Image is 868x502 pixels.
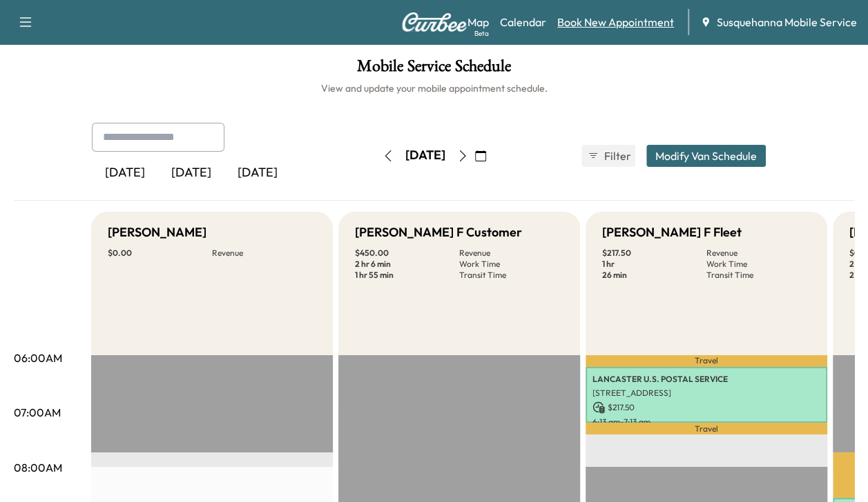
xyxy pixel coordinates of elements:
div: [DATE] [224,157,291,189]
p: Travel [586,423,827,434]
h6: View and update your mobile appointment schedule. [14,81,854,95]
h5: [PERSON_NAME] F Fleet [602,223,742,242]
p: Revenue [212,248,316,259]
p: Work Time [459,259,563,270]
img: Curbee Logo [401,12,467,32]
h5: [PERSON_NAME] [108,223,206,242]
p: Travel [586,355,827,367]
p: Transit Time [706,270,811,281]
button: Modify Van Schedule [646,145,766,167]
p: [STREET_ADDRESS] [592,388,820,399]
p: Revenue [706,248,811,259]
div: [DATE] [92,157,158,189]
a: Calendar [500,14,546,30]
p: $ 217.50 [592,401,820,414]
p: $ 217.50 [602,248,706,259]
button: Filter [581,145,635,167]
p: $ 450.00 [355,248,459,259]
p: 07:00AM [14,404,61,421]
p: 1 hr 55 min [355,270,459,281]
p: Transit Time [459,270,563,281]
span: Susquehanna Mobile Service [717,14,857,30]
p: Work Time [706,259,811,270]
p: 06:00AM [14,350,62,366]
p: 2 hr 6 min [355,259,459,270]
h1: Mobile Service Schedule [14,58,854,81]
p: LANCASTER U.S. POSTAL SERVICE [592,374,820,385]
a: Book New Appointment [557,14,674,30]
div: [DATE] [405,147,445,164]
p: 08:00AM [14,459,62,476]
p: 1 hr [602,259,706,270]
p: $ 0.00 [108,248,212,259]
a: MapBeta [467,14,489,30]
p: 6:13 am - 7:13 am [592,416,820,428]
p: 26 min [602,270,706,281]
span: Filter [604,148,629,164]
div: [DATE] [158,157,224,189]
div: Beta [474,28,489,39]
p: Revenue [459,248,563,259]
h5: [PERSON_NAME] F Customer [355,223,522,242]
